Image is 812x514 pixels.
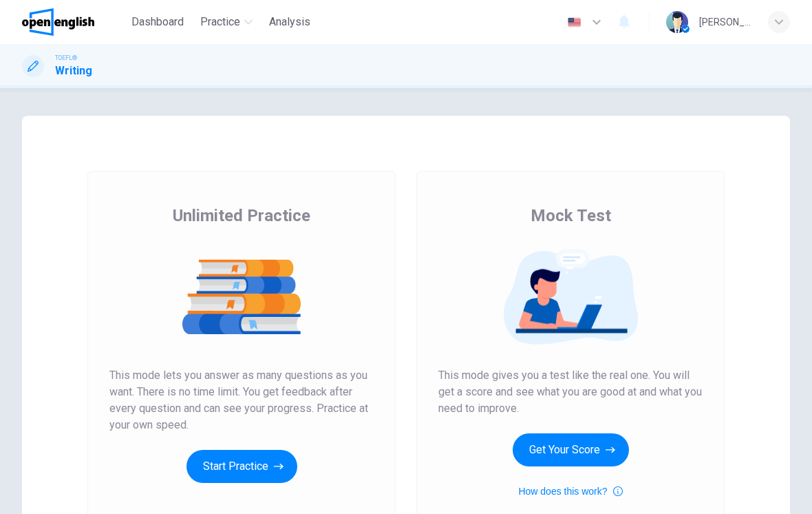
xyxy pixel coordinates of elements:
[699,14,751,30] div: [PERSON_NAME]
[109,367,374,433] span: This mode lets you answer as many questions as you want. There is no time limit. You get feedback...
[518,483,622,500] button: How does this work?
[186,450,297,483] button: Start Practice
[438,367,703,417] span: This mode gives you a test like the real one. You will get a score and see what you are good at a...
[666,11,688,33] img: Profile picture
[200,14,240,30] span: Practice
[566,17,583,28] img: en
[55,53,77,63] span: TOEFL®
[531,205,611,227] span: Mock Test
[55,63,92,79] h1: Writing
[173,205,310,227] span: Unlimited Practice
[126,10,189,34] button: Dashboard
[22,8,94,36] img: OpenEnglish logo
[22,8,126,36] a: OpenEnglish logo
[264,10,316,34] button: Analysis
[131,14,184,30] span: Dashboard
[513,433,629,466] button: Get Your Score
[195,10,258,34] button: Practice
[269,14,310,30] span: Analysis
